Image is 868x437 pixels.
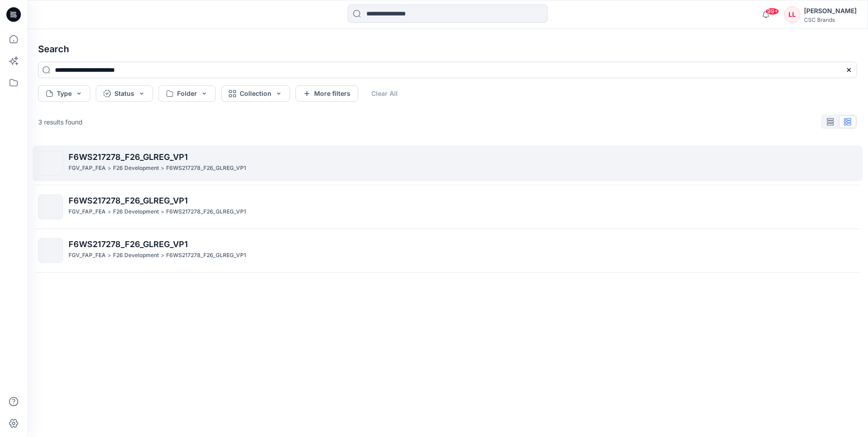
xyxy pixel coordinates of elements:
[161,207,164,217] p: >
[113,164,159,173] p: F26 Development
[69,239,188,249] span: F6WS217278_F26_GLREG_VP1
[161,251,164,260] p: >
[158,85,216,102] button: Folder
[296,85,358,102] button: More filters
[69,152,188,162] span: F6WS217278_F26_GLREG_VP1
[69,207,106,217] p: FGV_FAP_FEA
[161,164,164,173] p: >
[113,251,159,260] p: F26 Development
[221,85,290,102] button: Collection
[166,251,246,260] p: F6WS217278_F26_GLREG_VP1
[69,251,106,260] p: FGV_FAP_FEA
[31,36,864,62] h4: Search
[804,5,857,16] div: [PERSON_NAME]
[784,6,800,23] div: LL
[166,207,246,217] p: F6WS217278_F26_GLREG_VP1
[33,233,863,268] a: F6WS217278_F26_GLREG_VP1FGV_FAP_FEA>F26 Development>F6WS217278_F26_GLREG_VP1
[69,196,188,205] span: F6WS217278_F26_GLREG_VP1
[38,117,83,127] p: 3 results found
[166,164,246,173] p: F6WS217278_F26_GLREG_VP1
[804,16,857,23] div: CSC Brands
[96,85,153,102] button: Status
[38,85,90,102] button: Type
[765,8,779,15] span: 99+
[113,207,159,217] p: F26 Development
[33,145,863,181] a: F6WS217278_F26_GLREG_VP1FGV_FAP_FEA>F26 Development>F6WS217278_F26_GLREG_VP1
[108,164,111,173] p: >
[69,164,106,173] p: FGV_FAP_FEA
[108,207,111,217] p: >
[108,251,111,260] p: >
[33,189,863,225] a: F6WS217278_F26_GLREG_VP1FGV_FAP_FEA>F26 Development>F6WS217278_F26_GLREG_VP1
